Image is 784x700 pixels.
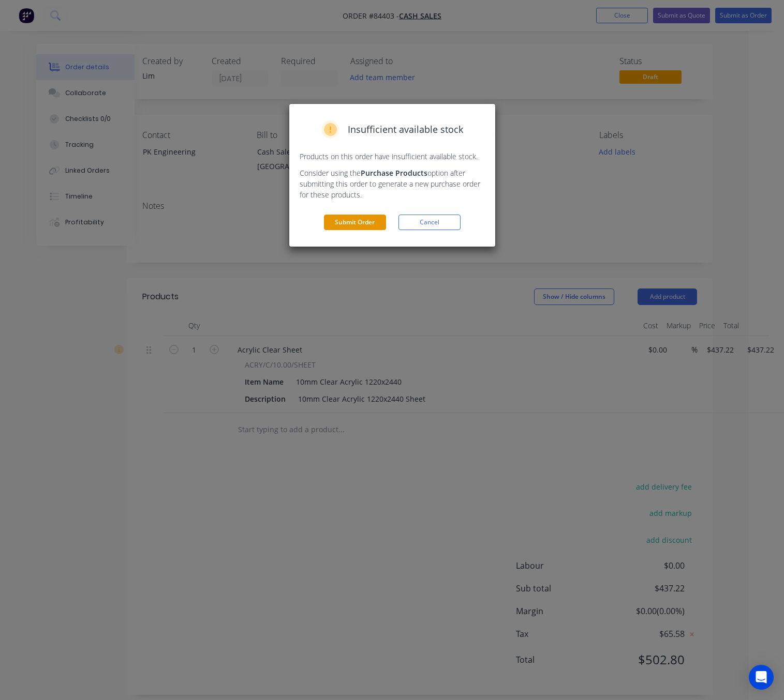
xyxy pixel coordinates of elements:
[324,215,386,230] button: Submit Order
[398,215,461,230] button: Cancel
[348,123,463,136] span: Insufficient available stock
[361,168,427,178] strong: Purchase Products
[300,151,485,162] p: Products on this order have insufficient available stock.
[749,665,774,690] div: Open Intercom Messenger
[300,168,485,200] p: Consider using the option after submitting this order to generate a new purchase order for these ...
